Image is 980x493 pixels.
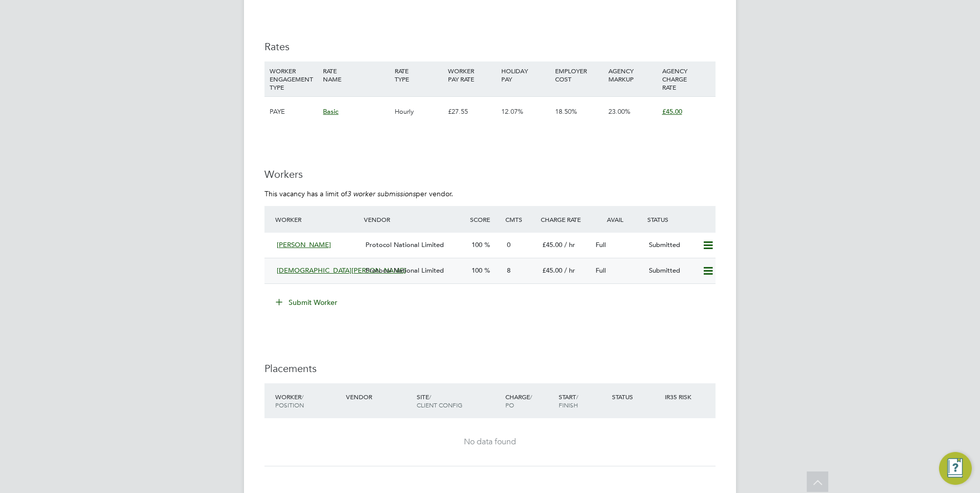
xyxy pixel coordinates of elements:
div: Cmts [503,210,538,229]
div: HOLIDAY PAY [499,61,552,88]
span: 12.07% [501,107,523,116]
div: Avail [591,210,645,229]
span: / hr [564,240,575,249]
div: Vendor [361,210,467,229]
div: Charge [503,387,556,414]
div: WORKER PAY RATE [445,61,499,88]
h3: Rates [264,40,716,53]
span: 18.50% [555,107,577,116]
span: Full [596,266,606,275]
span: £45.00 [662,107,682,116]
h3: Placements [264,362,716,375]
h3: Workers [264,168,716,181]
span: Protocol National Limited [365,266,444,275]
div: Status [609,387,663,406]
span: / hr [564,266,575,275]
div: RATE NAME [320,61,392,88]
button: Submit Worker [269,294,345,311]
span: Full [596,240,606,249]
span: 0 [507,240,511,249]
span: / Finish [559,393,578,409]
div: Submitted [645,262,698,279]
div: Vendor [343,387,414,406]
span: [DEMOGRAPHIC_DATA][PERSON_NAME] [277,266,406,275]
div: Submitted [645,237,698,254]
div: IR35 Risk [662,387,698,406]
div: Worker [273,210,361,229]
span: / Position [275,393,304,409]
span: Basic [323,107,338,116]
span: [PERSON_NAME] [277,240,331,249]
div: AGENCY MARKUP [606,61,659,88]
span: 23.00% [608,107,630,116]
div: Score [467,210,503,229]
div: EMPLOYER COST [553,61,606,88]
span: 100 [472,240,482,249]
div: AGENCY CHARGE RATE [660,61,713,96]
p: This vacancy has a limit of per vendor. [264,189,716,198]
div: WORKER ENGAGEMENT TYPE [267,61,320,96]
span: 8 [507,266,511,275]
button: Engage Resource Center [939,452,972,485]
div: £27.55 [445,97,499,127]
div: PAYE [267,97,320,127]
div: Site [414,387,503,414]
div: Worker [273,387,343,414]
div: Hourly [392,97,445,127]
span: £45.00 [542,240,562,249]
div: Start [556,387,609,414]
div: Charge Rate [538,210,591,229]
span: 100 [472,266,482,275]
div: Status [645,210,716,229]
div: No data found [275,437,705,447]
span: Protocol National Limited [365,240,444,249]
div: RATE TYPE [392,61,445,88]
span: £45.00 [542,266,562,275]
em: 3 worker submissions [347,189,416,198]
span: / Client Config [417,393,462,409]
span: / PO [505,393,532,409]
